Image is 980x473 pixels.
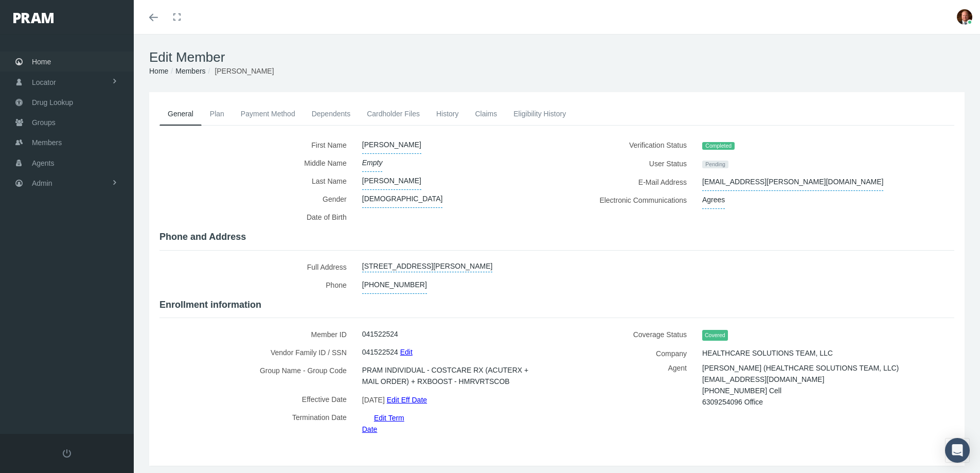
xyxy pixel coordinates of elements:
[565,136,695,154] label: Verification Status
[159,190,354,208] label: Gender
[149,67,168,75] a: Home
[159,136,354,154] label: First Name
[159,232,954,243] h4: Phone and Address
[362,276,427,294] span: [PHONE_NUMBER]
[32,153,55,173] span: Agents
[400,344,413,359] a: Edit
[149,49,965,65] h1: Edit Member
[565,362,695,404] label: Agent
[202,102,233,125] a: Plan
[505,102,574,125] a: Eligibility History
[702,173,883,191] span: [EMAIL_ADDRESS][PERSON_NAME][DOMAIN_NAME]
[362,410,404,436] a: Edit Term Date
[702,142,735,150] span: Completed
[159,361,354,390] label: Group Name - Group Code
[362,136,421,154] span: [PERSON_NAME]
[359,102,428,125] a: Cardholder Files
[215,67,274,75] span: [PERSON_NAME]
[362,154,383,172] span: Empty
[387,392,427,407] a: Edit Eff Date
[957,9,972,25] img: S_Profile_Picture_693.jpg
[362,361,542,390] span: PRAM INDIVIDUAL - COSTCARE RX (ACUTERX + MAIL ORDER) + RXBOOST - HMRVRTSCOB
[362,258,493,272] a: [STREET_ADDRESS][PERSON_NAME]
[159,208,354,226] label: Date of Birth
[565,344,695,362] label: Company
[32,93,73,112] span: Drug Lookup
[362,325,398,343] span: 041522524
[565,173,695,191] label: E-Mail Address
[362,172,421,190] span: [PERSON_NAME]
[702,161,728,169] span: Pending
[702,394,763,410] span: 6309254096 Office
[32,52,51,72] span: Home
[159,408,354,435] label: Termination Date
[702,191,725,209] span: Agrees
[233,102,304,125] a: Payment Method
[702,330,728,341] span: Covered
[32,173,52,193] span: Admin
[32,133,62,152] span: Members
[159,343,354,361] label: Vendor Family ID / SSN
[702,383,781,398] span: [PHONE_NUMBER] Cell
[565,325,695,344] label: Coverage Status
[565,154,695,173] label: User Status
[304,102,359,125] a: Dependents
[175,67,205,75] a: Members
[565,191,695,209] label: Electronic Communications
[13,13,54,23] img: PRAM_20_x_78.png
[159,276,354,294] label: Phone
[159,258,354,276] label: Full Address
[945,438,970,463] div: Open Intercom Messenger
[32,113,56,132] span: Groups
[159,154,354,172] label: Middle Name
[362,392,385,408] span: [DATE]
[159,102,202,126] a: General
[467,102,505,125] a: Claims
[159,172,354,190] label: Last Name
[702,360,899,376] span: [PERSON_NAME] (HEALTHCARE SOLUTIONS TEAM, LLC)
[32,73,56,92] span: Locator
[159,325,354,343] label: Member ID
[159,390,354,408] label: Effective Date
[428,102,467,125] a: History
[702,344,833,362] span: HEALTHCARE SOLUTIONS TEAM, LLC
[159,300,954,311] h4: Enrollment information
[702,372,824,387] span: [EMAIL_ADDRESS][DOMAIN_NAME]
[362,343,398,361] span: 041522524
[362,190,443,208] span: [DEMOGRAPHIC_DATA]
